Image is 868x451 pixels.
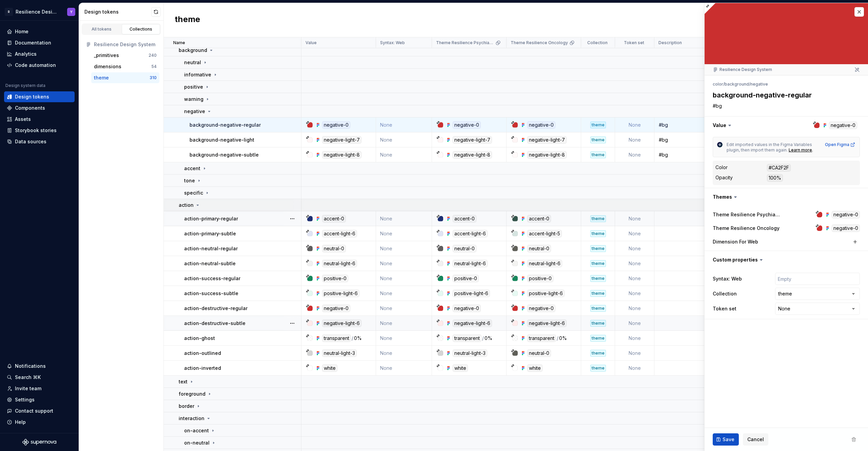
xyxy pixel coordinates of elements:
[15,396,35,403] div: Settings
[15,363,46,369] div: Notifications
[713,290,737,297] label: Collection
[615,286,654,301] td: None
[453,230,488,237] div: accent-light-6
[322,320,361,327] div: negative-light-6
[16,8,59,15] div: Resilience Design System
[322,260,357,267] div: neutral-light-6
[590,350,606,357] div: theme
[527,335,556,342] div: transparent
[15,51,37,57] div: Analytics
[5,8,13,16] div: R
[713,275,742,282] label: Syntax: Web
[184,350,221,357] p: action-outlined
[715,174,733,181] div: Opacity
[482,335,484,342] div: /
[322,335,351,342] div: transparent
[615,241,654,256] td: None
[527,245,551,252] div: neutral-0
[175,14,200,26] h2: theme
[4,125,75,136] a: Storybook stories
[376,316,432,331] td: None
[15,28,28,35] div: Home
[453,121,481,129] div: negative-0
[527,305,555,312] div: negative-0
[615,316,654,331] td: None
[91,50,159,61] button: _primitives240
[184,305,248,312] p: action-destructive-regular
[179,391,205,397] p: foreground
[15,62,56,69] div: Code automation
[5,83,45,88] div: Design system data
[615,211,654,226] td: None
[655,137,722,143] div: #bg
[354,335,362,342] div: 0%
[94,41,157,48] div: Resilience Design System
[4,103,75,113] a: Components
[376,271,432,286] td: None
[453,335,481,342] div: transparent
[511,40,568,46] p: Theme Resilience Oncology
[615,118,654,132] td: None
[590,122,606,128] div: theme
[4,417,75,428] button: Help
[376,361,432,376] td: None
[832,224,860,232] div: negative-0
[713,211,781,218] label: Theme Resilience Psychiatry
[322,305,350,312] div: negative-0
[184,71,211,78] p: informative
[179,415,204,422] p: interaction
[527,136,567,144] div: negative-light-7
[527,230,562,237] div: accent-light-5
[590,260,606,267] div: theme
[15,93,49,100] div: Design tokens
[453,275,479,282] div: positive-0
[4,136,75,147] a: Data sources
[559,335,567,342] div: 0%
[711,101,859,111] textarea: #bg
[557,335,558,342] div: /
[4,405,75,416] button: Contact support
[15,408,53,414] div: Contact support
[590,335,606,342] div: theme
[149,53,157,58] div: 240
[767,174,783,182] div: 100%
[124,26,158,32] div: Collections
[750,82,768,87] li: negative
[184,215,238,222] p: action-primary-regular
[713,305,736,312] label: Token set
[453,245,476,252] div: neutral-0
[179,202,194,209] p: action
[713,67,772,72] div: Resilience Design System
[587,40,608,46] p: Collection
[352,335,353,342] div: /
[15,116,31,123] div: Assets
[723,436,734,443] span: Save
[655,122,722,128] div: #bg
[15,105,45,111] div: Components
[590,305,606,312] div: theme
[85,26,119,32] div: All tokens
[527,215,551,222] div: accent-0
[723,82,725,87] li: /
[812,147,813,152] span: .
[4,49,75,59] a: Analytics
[527,364,542,372] div: white
[184,335,215,342] p: action-ghost
[22,439,56,446] a: Supernova Logo
[825,142,855,147] a: Open Figma
[91,72,159,83] button: theme310
[453,151,492,159] div: negative-light-8
[485,335,492,342] div: 0%
[184,275,240,282] p: action-success-regular
[184,290,238,297] p: action-success-subtle
[322,245,346,252] div: neutral-0
[150,75,157,80] div: 310
[615,361,654,376] td: None
[789,147,812,153] a: Learn more
[615,147,654,162] td: None
[590,230,606,237] div: theme
[151,64,157,69] div: 54
[376,346,432,361] td: None
[376,301,432,316] td: None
